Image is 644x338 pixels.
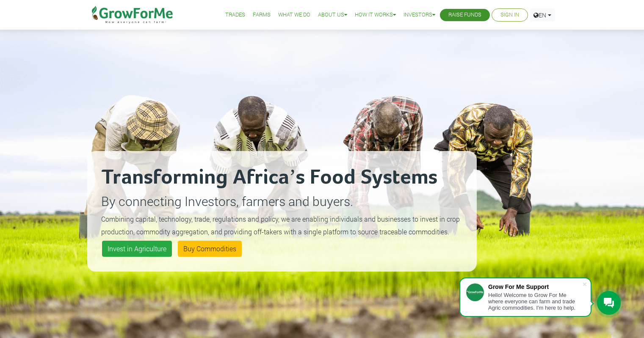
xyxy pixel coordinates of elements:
a: Raise Funds [448,11,481,19]
a: Buy Commodities [178,241,242,257]
a: Trades [225,11,245,19]
a: Investors [404,11,435,19]
div: Hello! Welcome to Grow For Me where everyone can farm and trade Agric commodities. I'm here to help. [488,292,582,311]
a: Farms [253,11,271,19]
a: Invest in Agriculture [102,241,172,257]
div: Grow For Me Support [488,283,582,290]
a: About Us [318,11,347,19]
a: What We Do [278,11,310,19]
h2: Transforming Africa’s Food Systems [101,165,463,190]
a: EN [530,8,555,22]
small: Combining capital, technology, trade, regulations and policy, we are enabling individuals and bus... [101,214,460,236]
a: Sign In [500,11,519,19]
a: How it Works [355,11,396,19]
p: By connecting Investors, farmers and buyers. [101,192,463,211]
